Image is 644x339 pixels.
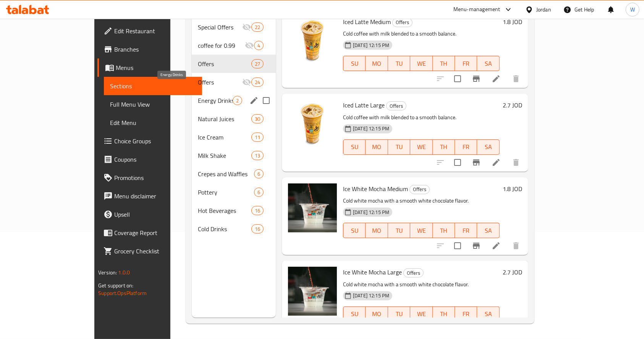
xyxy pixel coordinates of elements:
[492,74,501,83] a: Edit menu item
[245,41,254,50] svg: Inactive section
[503,100,522,110] h6: 2.7 JOD
[458,58,474,69] span: FR
[114,45,196,54] span: Branches
[392,18,413,27] div: Offers
[110,100,196,109] span: Full Menu View
[288,100,337,149] img: Iced Latte Large
[198,169,254,178] span: Crepes and Waffles
[110,118,196,127] span: Edit Menu
[409,185,430,194] div: Offers
[252,152,263,159] span: 13
[467,70,485,88] button: Branch-specific-item
[343,99,385,111] span: Iced Latte Large
[477,307,499,322] button: SA
[110,81,196,91] span: Sections
[433,139,455,155] button: TH
[97,224,202,242] a: Coverage Report
[192,91,276,110] div: Energy Drinks2edit
[369,308,385,320] span: MO
[467,237,485,255] button: Branch-specific-item
[198,151,251,160] span: Milk Shake
[251,206,264,215] div: items
[198,133,251,142] span: Ice Cream
[288,16,337,65] img: Iced Latte Medium
[346,308,362,320] span: SU
[192,73,276,91] div: Offers24
[453,5,500,14] div: Menu-management
[114,173,196,182] span: Promotions
[387,102,406,110] span: Offers
[343,56,366,71] button: SU
[97,132,202,150] a: Choice Groups
[343,266,402,278] span: Ice White Mocha Large
[252,60,263,68] span: 27
[366,223,388,238] button: MO
[251,23,264,32] div: items
[391,225,407,236] span: TU
[366,56,388,71] button: MO
[436,225,452,236] span: TH
[467,153,485,172] button: Branch-specific-item
[455,307,477,322] button: FR
[114,228,196,237] span: Coverage Report
[192,36,276,55] div: coffee for 0.994
[492,241,501,250] a: Edit menu item
[233,97,242,104] span: 2
[198,59,251,68] span: Offers
[366,307,388,322] button: MO
[480,225,496,236] span: SA
[254,189,263,196] span: 6
[536,5,551,14] div: Jordan
[413,308,429,320] span: WE
[343,113,500,122] p: Cold coffee with milk blended to a smooth balance.
[97,169,202,187] a: Promotions
[350,209,392,216] span: [DATE] 12:15 PM
[251,151,264,160] div: items
[198,188,254,197] div: Pottery
[343,196,500,206] p: Cold white mocha with a smooth white chocolate flavor.
[198,206,251,215] div: Hot Beverages
[254,42,263,49] span: 4
[252,24,263,31] span: 22
[251,133,264,142] div: items
[503,267,522,277] h6: 2.7 JOD
[346,225,362,236] span: SU
[98,281,133,290] span: Get support on:
[350,42,392,49] span: [DATE] 12:15 PM
[436,58,452,69] span: TH
[114,191,196,201] span: Menu disclaimer
[455,56,477,71] button: FR
[477,139,499,155] button: SA
[192,18,276,36] div: Special Offers22
[251,59,264,68] div: items
[450,71,466,87] span: Select to update
[104,77,202,95] a: Sections
[248,95,260,106] button: edit
[433,307,455,322] button: TH
[404,269,423,277] span: Offers
[492,158,501,167] a: Edit menu item
[433,56,455,71] button: TH
[114,136,196,146] span: Choice Groups
[198,96,233,105] span: Energy Drinks
[97,58,202,77] a: Menus
[97,150,202,169] a: Coupons
[198,23,242,32] div: Special Offers
[391,141,407,152] span: TU
[388,223,410,238] button: TU
[97,22,202,40] a: Edit Restaurant
[410,56,432,71] button: WE
[366,139,388,155] button: MO
[343,223,366,238] button: SU
[192,55,276,73] div: Offers27
[343,139,366,155] button: SU
[104,95,202,114] a: Full Menu View
[391,308,407,320] span: TU
[288,183,337,232] img: Ice White Mocha Medium
[450,238,466,254] span: Select to update
[436,141,452,152] span: TH
[192,15,276,241] nav: Menu sections
[507,70,525,88] button: delete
